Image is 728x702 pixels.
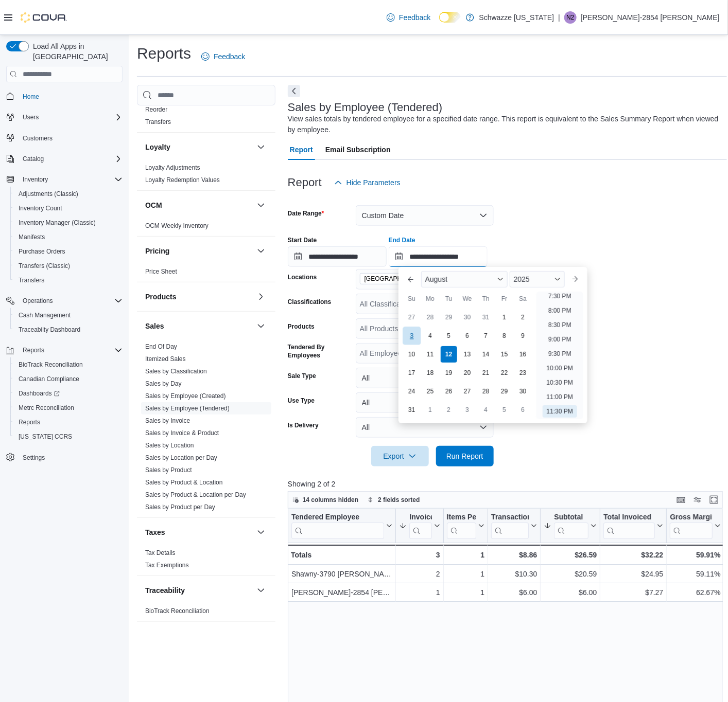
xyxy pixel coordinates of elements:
[459,309,476,326] div: day-30
[145,491,246,499] span: Sales by Product & Location per Day
[564,11,577,24] div: Norberto-2854 Hernandez
[145,442,194,449] a: Sales by Location
[422,383,439,400] div: day-25
[288,209,324,218] label: Date Range
[145,246,253,256] button: Pricing
[19,404,74,412] span: Metrc Reconciliation
[365,274,429,284] span: [GEOGRAPHIC_DATA]
[10,372,127,386] button: Canadian Compliance
[19,233,45,241] span: Manifests
[288,236,317,244] label: Start Date
[145,222,209,229] a: OCM Weekly Inventory
[303,496,359,504] span: 14 columns hidden
[446,513,476,539] div: Items Per Transaction
[19,91,43,103] a: Home
[288,246,387,267] input: Press the down key to open a popover containing a calendar.
[14,402,78,414] a: Metrc Reconciliation
[19,344,123,356] span: Reports
[403,327,421,345] div: day-3
[145,321,253,331] button: Sales
[145,441,194,449] span: Sales by Location
[19,262,70,270] span: Transfers (Classic)
[360,273,442,284] span: EV10 Sunland Park
[404,383,420,400] div: day-24
[441,309,457,326] div: day-29
[478,328,494,344] div: day-7
[10,308,127,322] button: Cash Management
[23,134,53,142] span: Customers
[422,328,439,344] div: day-4
[145,176,220,184] span: Loyalty Redemption Values
[137,265,275,282] div: Pricing
[510,271,565,287] div: Button. Open the year selector. 2025 is currently selected.
[145,607,210,615] a: BioTrack Reconciliation
[515,346,531,363] div: day-16
[446,513,476,523] div: Items Per Transaction
[403,271,419,287] button: Previous Month
[691,494,704,506] button: Display options
[404,402,420,418] div: day-31
[19,452,49,464] a: Settings
[566,11,574,24] span: N2
[14,430,76,443] a: [US_STATE] CCRS
[19,375,79,383] span: Canadian Compliance
[23,346,44,354] span: Reports
[145,429,219,437] a: Sales by Invoice & Product
[14,202,66,214] a: Inventory Count
[2,294,127,308] button: Operations
[14,188,123,200] span: Adjustments (Classic)
[145,466,192,474] a: Sales by Product
[515,291,531,307] div: Sa
[441,383,457,400] div: day-26
[145,176,220,184] a: Loyalty Redemption Values
[2,131,127,146] button: Customers
[14,309,123,321] span: Cash Management
[544,290,576,302] li: 7:30 PM
[19,418,40,426] span: Reports
[14,188,82,200] a: Adjustments (Classic)
[19,295,123,307] span: Operations
[10,187,127,201] button: Adjustments (Classic)
[404,346,420,363] div: day-10
[378,496,420,504] span: 2 fields sorted
[515,309,531,326] div: day-2
[145,142,170,152] h3: Loyalty
[496,402,513,418] div: day-5
[10,322,127,337] button: Traceabilty Dashboard
[14,260,74,272] a: Transfers (Classic)
[145,343,177,350] a: End Of Day
[14,387,64,400] a: Dashboards
[10,429,127,444] button: [US_STATE] CCRS
[377,446,423,466] span: Export
[544,333,576,346] li: 9:00 PM
[145,466,192,474] span: Sales by Product
[10,201,127,215] button: Inventory Count
[14,358,87,371] a: BioTrack Reconciliation
[603,513,655,539] div: Total Invoiced
[496,328,513,344] div: day-8
[29,41,123,62] span: Load All Apps in [GEOGRAPHIC_DATA]
[6,84,123,492] nav: Complex example
[288,273,317,281] label: Locations
[23,297,53,305] span: Operations
[255,141,267,153] button: Loyalty
[409,513,431,539] div: Invoices Sold
[23,454,45,462] span: Settings
[491,513,529,523] div: Transaction Average
[145,118,171,125] a: Transfers
[14,373,123,385] span: Canadian Compliance
[14,373,83,385] a: Canadian Compliance
[2,88,127,103] button: Home
[670,513,720,539] button: Gross Margin
[288,479,727,489] p: Showing 2 of 2
[10,386,127,401] a: Dashboards
[478,291,494,307] div: Th
[145,292,177,302] h3: Products
[145,343,177,351] span: End Of Day
[288,397,315,405] label: Use Type
[14,274,48,286] a: Transfers
[19,89,123,102] span: Home
[478,383,494,400] div: day-28
[145,246,169,256] h3: Pricing
[255,245,267,257] button: Pricing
